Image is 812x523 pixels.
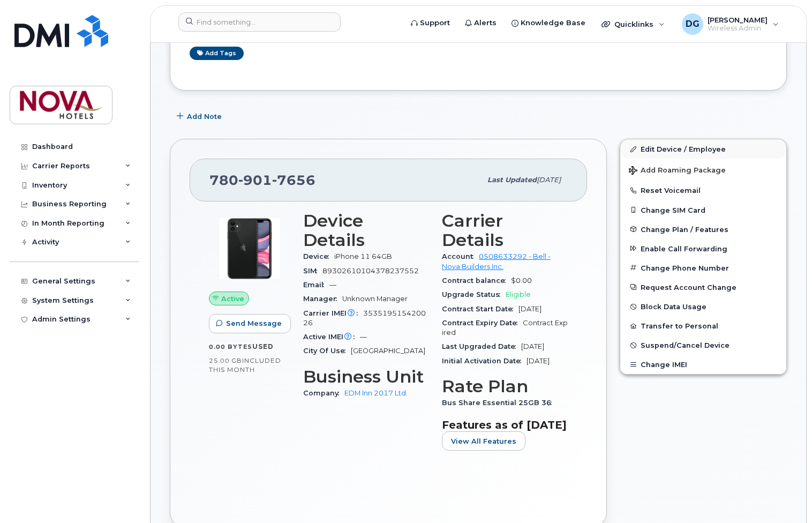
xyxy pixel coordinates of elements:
[209,356,281,374] span: included this month
[442,377,568,396] h3: Rate Plan
[303,267,322,275] span: SIM
[342,295,408,303] span: Unknown Manager
[511,277,532,285] span: $0.00
[620,239,786,258] button: Enable Call Forwarding
[303,389,344,397] span: Company
[303,367,429,386] h3: Business Unit
[190,47,244,60] a: Add tags
[334,252,392,260] span: iPhone 11 64GB
[594,13,672,35] div: Quicklinks
[620,278,786,297] button: Request Account Change
[403,12,457,34] a: Support
[360,333,367,341] span: —
[506,290,531,298] span: Eligible
[521,342,544,350] span: [DATE]
[620,297,786,316] button: Block Data Usage
[487,176,537,184] span: Last updated
[620,258,786,278] button: Change Phone Number
[303,295,342,303] span: Manager
[527,357,550,365] span: [DATE]
[442,319,523,327] span: Contract Expiry Date
[474,18,497,28] span: Alerts
[620,355,786,374] button: Change IMEI
[442,252,479,260] span: Account
[457,12,504,34] a: Alerts
[303,309,363,317] span: Carrier IMEI
[226,318,282,328] span: Send Message
[252,342,274,350] span: used
[303,252,334,260] span: Device
[674,13,786,35] div: David Grelli
[303,347,351,355] span: City Of Use
[614,20,653,28] span: Quicklinks
[420,18,450,28] span: Support
[537,176,561,184] span: [DATE]
[620,335,786,355] button: Suspend/Cancel Device
[620,200,786,220] button: Change SIM Card
[303,281,329,289] span: Email
[641,244,727,252] span: Enable Call Forwarding
[442,211,568,250] h3: Carrier Details
[209,357,242,364] span: 25.00 GB
[504,12,593,34] a: Knowledge Base
[303,333,360,341] span: Active IMEI
[344,389,408,397] a: EDM Inn 2017 Ltd.
[442,419,568,431] h3: Features as of [DATE]
[521,18,585,28] span: Knowledge Base
[351,347,425,355] span: [GEOGRAPHIC_DATA]
[303,309,426,327] span: 353519515420026
[442,290,506,298] span: Upgrade Status
[620,181,786,200] button: Reset Voicemail
[221,294,244,304] span: Active
[442,342,521,350] span: Last Upgraded Date
[209,314,291,333] button: Send Message
[442,305,518,313] span: Contract Start Date
[442,431,525,451] button: View All Features
[620,220,786,239] button: Change Plan / Features
[641,341,730,349] span: Suspend/Cancel Device
[238,172,272,188] span: 901
[322,267,419,275] span: 89302610104378237552
[641,225,728,233] span: Change Plan / Features
[272,172,315,188] span: 7656
[178,12,341,32] input: Find something...
[442,357,527,365] span: Initial Activation Date
[329,281,336,289] span: —
[686,18,700,31] span: DG
[442,399,557,407] span: Bus Share Essential 25GB 36
[442,252,551,270] a: 0508633292 - Bell - Nova Builders Inc.
[209,172,315,188] span: 780
[620,139,786,159] a: Edit Device / Employee
[209,343,252,350] span: 0.00 Bytes
[629,166,726,176] span: Add Roaming Package
[518,305,542,313] span: [DATE]
[451,436,516,446] span: View All Features
[620,316,786,335] button: Transfer to Personal
[303,211,429,250] h3: Device Details
[187,111,222,122] span: Add Note
[708,24,768,33] span: Wireless Admin
[620,159,786,181] button: Add Roaming Package
[217,216,282,281] img: iPhone_11.jpg
[442,277,511,285] span: Contract balance
[708,16,768,24] span: [PERSON_NAME]
[170,107,231,126] button: Add Note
